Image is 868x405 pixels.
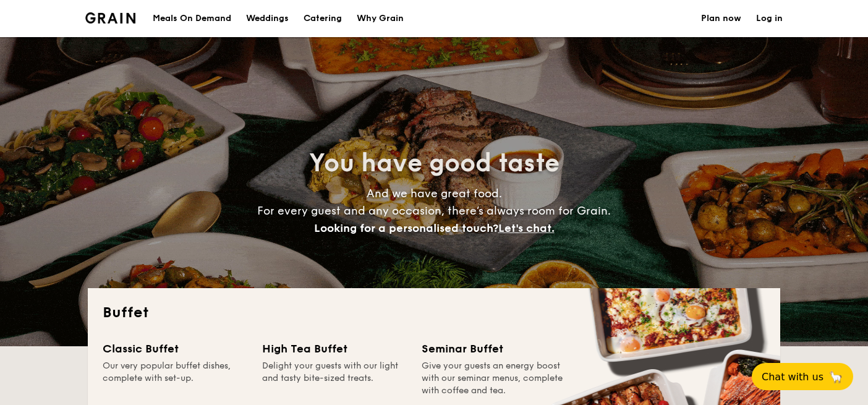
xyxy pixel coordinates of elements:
div: Seminar Buffet [422,340,566,357]
button: Chat with us🦙 [752,363,853,390]
img: Grain [85,12,135,23]
div: Delight your guests with our light and tasty bite-sized treats. [262,360,407,397]
h2: Buffet [103,303,765,323]
span: You have good taste [309,148,560,178]
div: Give your guests an energy boost with our seminar menus, complete with coffee and tea. [422,360,566,397]
a: Logotype [85,12,135,23]
div: High Tea Buffet [262,340,407,357]
span: Looking for a personalised touch? [314,221,498,235]
span: 🦙 [828,370,843,384]
div: Our very popular buffet dishes, complete with set-up. [103,360,247,397]
span: Chat with us [762,371,823,383]
span: And we have great food. For every guest and any occasion, there’s always room for Grain. [257,187,611,235]
div: Classic Buffet [103,340,247,357]
span: Let's chat. [498,221,555,235]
